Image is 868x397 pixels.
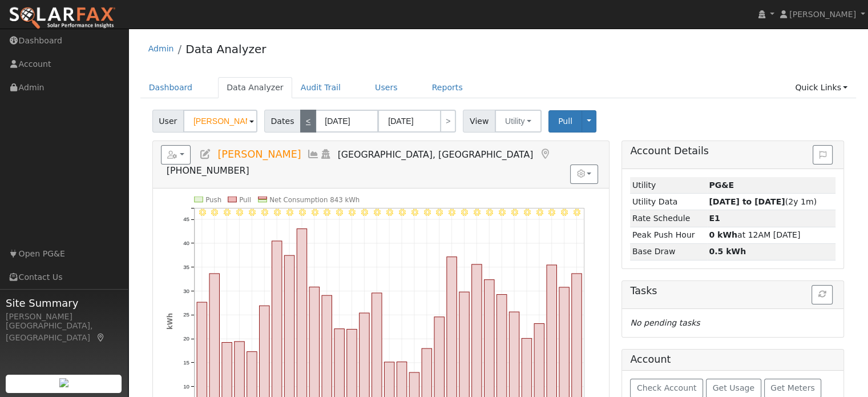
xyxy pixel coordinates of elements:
i: 8/06 - Clear [261,208,268,215]
strong: [DATE] to [DATE] [709,197,785,206]
i: 8/18 - Clear [411,208,418,215]
a: Reports [423,77,471,98]
div: [PERSON_NAME] [6,311,122,323]
span: Pull [558,117,572,126]
span: User [152,110,184,133]
i: 8/11 - Clear [324,208,330,215]
text: 15 [183,359,189,366]
a: Data Analyzer [185,42,266,56]
text: 45 [183,216,189,222]
i: 8/16 - Clear [386,208,393,215]
i: 8/21 - Clear [449,208,455,215]
i: 8/08 - Clear [286,208,293,215]
td: at 12AM [DATE] [707,227,836,243]
a: Map [96,333,106,342]
i: 8/04 - Clear [236,208,243,215]
span: Dates [264,110,301,133]
text: Push [205,196,221,204]
a: Map [539,149,551,160]
i: 8/26 - Clear [511,208,518,215]
span: View [463,110,495,133]
i: 8/07 - Clear [274,208,281,215]
i: 8/01 - Clear [199,208,205,215]
i: 8/22 - Clear [461,208,468,215]
i: 8/12 - Clear [336,208,343,215]
i: 8/29 - Clear [548,208,555,215]
i: 8/28 - Clear [536,208,543,215]
i: 8/31 - Clear [574,208,580,215]
td: Utility [630,177,706,194]
i: 8/30 - Clear [561,208,568,215]
a: Data Analyzer [218,77,292,98]
a: < [300,110,316,133]
i: 8/13 - Clear [349,208,356,215]
td: Base Draw [630,243,706,260]
div: [GEOGRAPHIC_DATA], [GEOGRAPHIC_DATA] [6,320,122,344]
strong: 0 kWh [709,230,737,239]
a: Login As (last Never) [320,149,332,160]
td: Rate Schedule [630,210,706,227]
strong: ID: 17316981, authorized: 09/23/25 [709,181,734,190]
i: 8/09 - Clear [298,208,305,215]
td: Peak Push Hour [630,227,706,243]
span: [PERSON_NAME] [789,10,856,19]
i: 8/27 - Clear [523,208,530,215]
i: 8/05 - Clear [249,208,256,215]
button: Utility [495,110,542,133]
i: 8/24 - Clear [486,208,493,215]
a: Users [366,77,406,98]
h5: Tasks [630,285,835,297]
button: Issue History [813,145,833,165]
i: 8/17 - Clear [399,208,406,215]
td: Utility Data [630,194,706,210]
input: Select a User [183,110,257,133]
span: (2y 1m) [709,197,817,206]
a: Quick Links [786,77,856,98]
span: [PHONE_NUMBER] [167,165,249,176]
button: Pull [548,110,582,133]
a: > [440,110,456,133]
i: 8/15 - Clear [374,208,381,215]
text: 35 [183,264,189,270]
a: Admin [148,44,174,53]
a: Multi-Series Graph [307,149,320,160]
h5: Account Details [630,145,835,157]
span: Get Meters [770,383,815,392]
span: Check Account [637,383,697,392]
i: 8/02 - Clear [211,208,218,215]
span: [GEOGRAPHIC_DATA], [GEOGRAPHIC_DATA] [338,149,534,160]
text: 40 [183,240,189,246]
a: Dashboard [140,77,201,98]
i: 8/23 - Clear [474,208,481,215]
span: [PERSON_NAME] [217,149,301,160]
text: 20 [183,335,189,342]
img: retrieve [59,378,68,387]
a: Edit User (37684) [199,149,212,160]
text: Net Consumption 843 kWh [269,196,360,204]
a: Audit Trail [292,77,349,98]
strong: 0.5 kWh [709,247,746,256]
i: 8/25 - Clear [499,208,506,215]
i: 8/14 - Clear [361,208,368,215]
strong: M [709,214,720,223]
h5: Account [630,354,671,365]
text: kWh [165,313,173,330]
i: No pending tasks [630,318,700,327]
span: Get Usage [713,383,754,392]
button: Refresh [812,285,833,304]
i: 8/10 - Clear [311,208,318,215]
i: 8/03 - Clear [224,208,231,215]
i: 8/20 - Clear [436,208,443,215]
i: 8/19 - Clear [423,208,430,215]
span: Site Summary [6,295,122,311]
text: Pull [239,196,251,204]
text: 30 [183,287,189,294]
text: 25 [183,311,189,318]
text: 10 [183,383,189,390]
img: SolarFax [9,6,116,30]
